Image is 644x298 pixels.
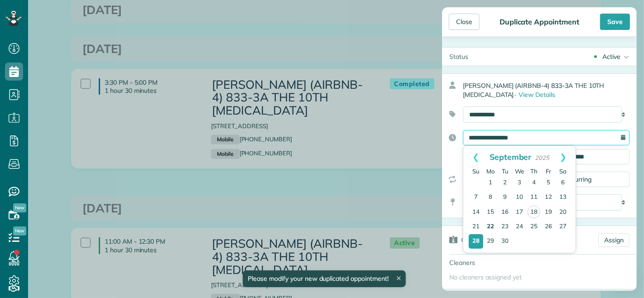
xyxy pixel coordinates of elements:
a: 8 [483,190,498,205]
span: Recurring [564,175,592,183]
a: Next [551,146,576,168]
span: · [514,91,516,99]
a: 16 [498,205,512,220]
a: 26 [541,220,556,234]
a: 4 [527,176,541,190]
a: 12 [541,190,556,205]
span: 2025 [535,154,550,161]
span: View Details [519,91,555,99]
a: 15 [483,205,498,220]
a: 30 [498,234,512,249]
a: Prev [463,146,488,168]
a: 27 [556,220,570,234]
div: Save [600,14,630,30]
a: 29 [483,234,498,249]
span: Tuesday [502,168,509,175]
span: No cleaners assigned yet [449,273,522,281]
a: 28 [469,234,483,249]
div: Cleaners [442,255,505,271]
a: 25 [527,220,541,234]
span: September [490,152,532,162]
a: 24 [512,220,527,234]
a: 17 [512,205,527,220]
a: 6 [556,176,570,190]
span: Friday [546,168,551,175]
a: 21 [469,220,483,234]
div: Please modify your new duplicated appointment! [242,270,405,287]
a: 23 [498,220,512,234]
span: Thursday [530,168,538,175]
a: 20 [556,205,570,220]
span: Wednesday [515,168,524,175]
h3: Cleaners [461,226,493,253]
a: 10 [512,190,527,205]
span: New [13,203,26,212]
a: 5 [541,176,556,190]
a: 1 [483,176,498,190]
div: Close [449,14,480,30]
a: 2 [498,176,512,190]
a: 9 [498,190,512,205]
a: 3 [512,176,527,190]
a: 13 [556,190,570,205]
a: 19 [541,205,556,220]
div: Active [602,52,620,61]
a: Assign [598,233,630,247]
div: Status [442,48,476,66]
span: Sunday [472,168,480,175]
a: 18 [528,206,540,218]
a: 14 [469,205,483,220]
a: 22 [483,220,498,234]
a: 7 [469,190,483,205]
a: 11 [527,190,541,205]
div: [PERSON_NAME] (AIRBNB-4) 833-3A THE 10TH [MEDICAL_DATA] [463,77,637,103]
div: Duplicate Appointment [497,17,582,26]
span: Monday [486,168,495,175]
span: Saturday [559,168,567,175]
span: New [13,226,26,236]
